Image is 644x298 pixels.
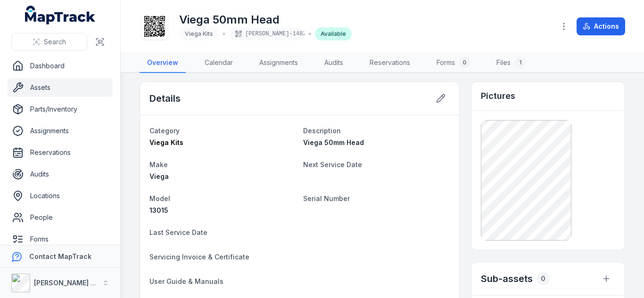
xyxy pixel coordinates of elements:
[481,272,533,285] h2: Sub-assets
[185,30,213,37] span: Viega Kits
[514,57,526,68] div: 1
[8,78,113,97] a: Assets
[34,279,99,287] strong: [PERSON_NAME] Air
[8,208,113,227] a: People
[149,172,169,180] span: Viega
[11,33,87,51] button: Search
[577,17,625,35] button: Actions
[25,6,96,24] a: MapTrack
[8,230,113,249] a: Forms
[303,127,341,135] span: Description
[29,252,91,260] strong: Contact MapTrack
[303,194,350,202] span: Serial Number
[8,100,113,119] a: Parts/Inventory
[149,127,180,135] span: Category
[149,228,207,236] span: Last Service Date
[8,165,113,184] a: Audits
[8,143,113,162] a: Reservations
[8,186,113,205] a: Locations
[315,27,352,40] div: Available
[303,138,364,146] span: Viega 50mm Head
[303,161,362,169] span: Next Service Date
[459,57,470,68] div: 0
[489,53,533,73] a: Files1
[8,56,113,75] a: Dashboard
[44,37,66,47] span: Search
[197,53,240,73] a: Calendar
[537,272,550,285] div: 0
[149,253,249,261] span: Servicing Invoice & Certificate
[149,92,181,105] h2: Details
[429,53,478,73] a: Forms0
[149,206,168,214] span: 13015
[252,53,305,73] a: Assignments
[140,53,186,73] a: Overview
[149,161,168,169] span: Make
[149,138,183,146] span: Viega Kits
[8,121,113,140] a: Assignments
[229,27,305,40] div: [PERSON_NAME]-1482
[317,53,351,73] a: Audits
[362,53,418,73] a: Reservations
[481,89,515,103] h3: Pictures
[149,277,223,285] span: User Guide & Manuals
[149,194,170,202] span: Model
[179,12,352,27] h1: Viega 50mm Head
